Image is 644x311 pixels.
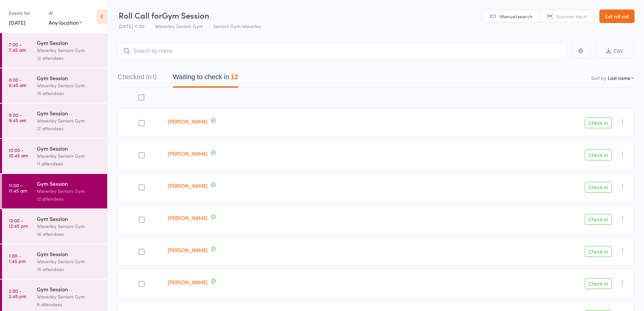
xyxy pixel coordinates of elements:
time: 9:00 - 9:45 am [9,112,26,123]
input: Search by name [118,43,566,59]
button: Check in [585,150,612,160]
button: CSV [595,44,634,59]
label: Sort by [591,74,606,81]
div: Gym Session [37,109,101,117]
div: Waverley Seniors Gym [37,117,101,125]
div: 12 attendees [37,195,101,203]
div: Waverley Seniors Gym [37,293,101,301]
button: Check in [585,182,612,193]
div: Waverley Seniors Gym [37,46,101,54]
a: [PERSON_NAME] [168,118,208,125]
div: Gym Session [37,180,101,187]
div: Waverley Seniors Gym [37,222,101,230]
a: [DATE] [9,19,25,26]
time: 12:00 - 12:45 pm [9,218,28,228]
div: Gym Session [37,215,101,222]
a: Exit roll call [599,9,635,23]
time: 2:00 - 2:45 pm [9,288,26,299]
button: Check in [585,117,612,128]
span: [DATE] 11:00 [119,23,144,29]
span: Scanner input [556,13,587,20]
span: Manual search [500,13,532,20]
div: Gym Session [37,250,101,258]
div: Gym Session [37,145,101,152]
div: Any location [49,19,82,26]
span: Waverley Seniors Gym [155,23,203,29]
a: 7:00 -7:45 amGym SessionWaverley Seniors Gym12 attendees [2,33,107,68]
div: 12 [231,73,238,81]
div: Events for [9,7,42,19]
span: Gym Session [162,9,209,21]
button: Check in [585,278,612,289]
a: [PERSON_NAME] [168,182,208,189]
a: 9:00 -9:45 amGym SessionWaverley Seniors Gym17 attendees [2,104,107,138]
a: [PERSON_NAME] [168,150,208,157]
time: 10:00 - 10:45 am [9,147,28,158]
a: 12:00 -12:45 pmGym SessionWaverley Seniors Gym16 attendees [2,209,107,244]
a: [PERSON_NAME] [168,279,208,286]
button: Checked in0 [118,70,157,88]
button: Check in [585,214,612,225]
time: 11:00 - 11:45 am [9,182,27,193]
div: Gym Session [37,285,101,293]
div: Waverley Seniors Gym [37,82,101,89]
div: Waverley Seniors Gym [37,152,101,160]
a: [PERSON_NAME] [168,246,208,253]
a: 10:00 -10:45 amGym SessionWaverley Seniors Gym11 attendees [2,139,107,173]
a: 8:00 -8:45 amGym SessionWaverley Seniors Gym15 attendees [2,68,107,103]
div: 15 attendees [37,265,101,273]
a: 11:00 -11:45 amGym SessionWaverley Seniors Gym12 attendees [2,174,107,208]
a: [PERSON_NAME] [168,214,208,221]
div: 15 attendees [37,89,101,97]
div: 12 attendees [37,54,101,62]
div: 16 attendees [37,230,101,238]
span: Roll Call for [119,9,162,21]
div: 17 attendees [37,125,101,132]
div: Gym Session [37,74,101,82]
button: Check in [585,246,612,257]
div: Waverley Seniors Gym [37,187,101,195]
time: 1:00 - 1:45 pm [9,253,26,264]
div: 0 [153,73,157,81]
a: 1:00 -1:45 pmGym SessionWaverley Seniors Gym15 attendees [2,244,107,279]
div: 11 attendees [37,160,101,168]
div: Gym Session [37,39,101,46]
div: 8 attendees [37,301,101,308]
button: Waiting to check in12 [173,70,238,88]
time: 8:00 - 8:45 am [9,77,26,88]
span: Seniors Gym Waverley [213,23,261,29]
div: Waverley Seniors Gym [37,258,101,265]
div: At [49,7,82,19]
time: 7:00 - 7:45 am [9,42,26,52]
div: Last name [608,74,630,81]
